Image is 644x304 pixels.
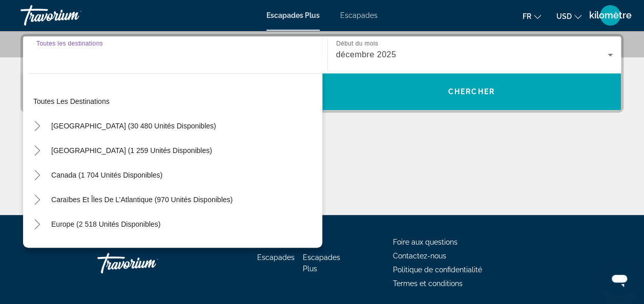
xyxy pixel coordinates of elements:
[393,266,482,274] a: Politique de confidentialité
[393,238,458,246] a: Foire aux questions
[51,122,216,130] span: [GEOGRAPHIC_DATA] (30 480 unités disponibles)
[51,146,212,155] span: [GEOGRAPHIC_DATA] (1 259 unités disponibles)
[589,10,632,20] span: kilomètre
[46,240,211,258] button: [GEOGRAPHIC_DATA] (207 unités disponibles)
[46,190,238,209] button: Caraïbes et îles de l’Atlantique (970 unités disponibles)
[28,215,46,233] button: Toggle Europe (2 518 unités disponibles)
[603,263,636,296] iframe: Bouton de lancement de la fenêtre de messagerie
[448,88,495,96] span: Chercher
[597,5,624,26] button: Menu utilisateur
[46,117,221,135] button: [GEOGRAPHIC_DATA] (30 480 unités disponibles)
[340,11,378,19] a: Escapades
[393,279,463,288] a: Termes et conditions
[556,9,581,24] button: Changer de devise
[51,171,162,179] span: Canada (1 704 unités disponibles)
[523,12,531,20] span: Fr
[28,240,46,258] button: Toggle Australia (207 unités disponibles)
[20,2,123,29] a: Travorium
[28,166,46,184] button: Toggle Canada (1 704 unités disponibles)
[36,40,103,47] span: Toutes les destinations
[266,11,320,19] a: Escapades Plus
[303,253,340,273] a: Escapades Plus
[51,196,233,204] span: Caraïbes et îles de l’Atlantique (970 unités disponibles)
[23,36,621,110] div: Widget de recherche
[33,97,110,105] span: Toutes les destinations
[523,9,541,24] button: Changer la langue
[46,141,217,160] button: [GEOGRAPHIC_DATA] (1 259 unités disponibles)
[393,252,446,260] a: Contactez-nous
[28,142,46,160] button: Toggle Mexico (1 259 unités disponibles)
[28,191,46,209] button: Toggle Caraïbes et îles de l’Atlantique (970 unités disponibles)
[336,50,397,59] span: décembre 2025
[51,220,160,228] span: Europe (2 518 unités disponibles)
[28,92,322,111] button: Toutes les destinations
[97,248,200,278] a: Travorium
[46,215,165,233] button: Europe (2 518 unités disponibles)
[322,73,621,110] button: Chercher
[46,166,168,184] button: Canada (1 704 unités disponibles)
[336,40,378,47] span: Début du mois
[556,12,572,20] span: USD
[28,117,46,135] button: Toggle États-Unis (30 480 unités disponibles)
[257,253,295,262] a: Escapades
